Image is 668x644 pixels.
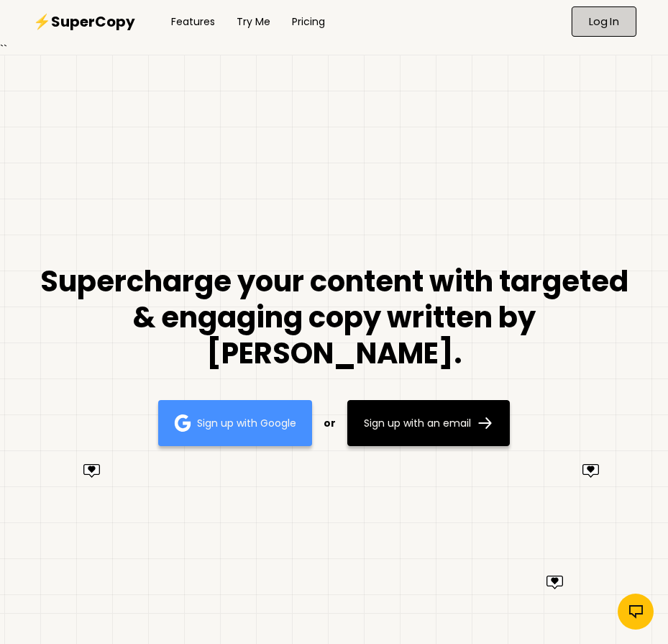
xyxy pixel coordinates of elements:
[340,4,375,14] span: Feedback
[573,7,635,36] a: Log In
[589,16,619,28] p: Log In
[158,400,312,446] button: Sign up with Google
[33,12,135,32] a: ⚡SuperCopy
[237,16,270,27] a: Try Me
[33,263,634,371] h1: Supercharge your content with targeted & engaging copy written by [PERSON_NAME].
[171,16,215,27] a: Features
[571,6,636,37] button: Log In
[292,16,325,27] a: Pricing
[324,416,336,430] b: or
[197,417,296,429] p: Sign up with Google
[364,417,471,429] p: Sign up with an email
[347,400,511,446] button: Sign up with an email
[618,594,654,630] iframe: Feedback Button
